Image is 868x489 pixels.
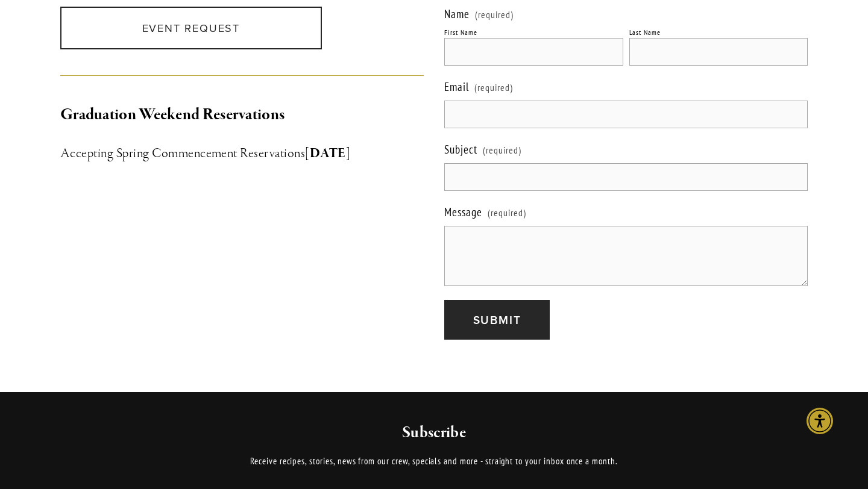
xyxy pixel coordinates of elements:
span: Subject [444,142,477,157]
button: SubmitSubmit [444,300,550,340]
h2: Graduation Weekend Reservations [60,102,424,128]
div: First Name [444,28,477,37]
h3: Accepting Spring Commencement Reservations [60,143,424,164]
span: Message [444,205,482,219]
div: Last Name [629,28,661,37]
p: Receive recipes, stories, news from our crew, specials and more - straight to your inbox once a m... [136,454,733,469]
span: Name [444,7,470,21]
span: (required) [483,139,521,161]
div: Accessibility Menu [807,408,833,434]
h2: Subscribe [136,422,733,444]
a: Event Request [60,7,322,49]
span: (required) [488,202,526,223]
strong: [DATE] [305,145,350,162]
span: Email [444,79,469,94]
span: (required) [474,76,513,98]
span: Submit [473,311,521,328]
span: (required) [475,10,514,19]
